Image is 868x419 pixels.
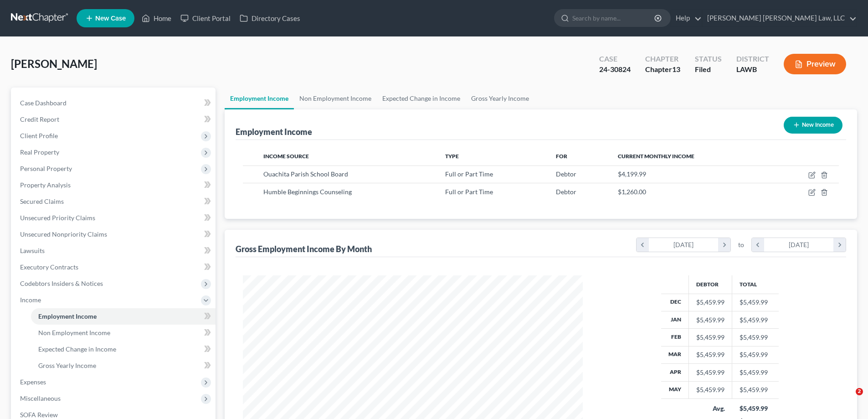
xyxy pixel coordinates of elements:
[784,117,842,134] button: New Income
[13,111,216,128] a: Credit Report
[599,64,631,75] div: 24-30824
[738,240,744,249] span: to
[20,197,64,205] span: Secured Claims
[445,170,493,178] span: Full or Part Time
[696,316,724,325] div: $5,459.99
[736,54,769,64] div: District
[31,341,216,357] a: Expected Change in Income
[599,54,631,64] div: Case
[618,188,646,196] span: $1,260.00
[20,115,59,123] span: Credit Report
[137,10,176,26] a: Home
[13,210,216,226] a: Unsecured Priority Claims
[263,188,352,196] span: Humble Beginnings Counseling
[20,148,59,156] span: Real Property
[13,226,216,243] a: Unsecured Nonpriority Claims
[695,54,722,64] div: Status
[837,388,859,410] iframe: Intercom live chat
[20,411,58,419] span: SOFA Review
[645,64,680,75] div: Chapter
[20,378,46,386] span: Expenses
[752,238,764,252] i: chevron_left
[13,177,216,193] a: Property Analysis
[671,10,702,26] a: Help
[235,10,305,26] a: Directory Cases
[225,88,294,109] a: Employment Income
[661,346,689,363] th: Mar
[20,165,72,172] span: Personal Property
[263,153,309,160] span: Income Source
[740,404,771,413] div: $5,459.99
[31,308,216,325] a: Employment Income
[20,394,61,402] span: Miscellaneous
[732,346,779,363] td: $5,459.99
[703,10,857,26] a: [PERSON_NAME] [PERSON_NAME] Law, LLC
[637,238,649,252] i: chevron_left
[20,132,58,140] span: Client Profile
[649,238,719,252] div: [DATE]
[38,312,97,320] span: Employment Income
[20,99,67,107] span: Case Dashboard
[20,296,41,304] span: Income
[445,188,493,196] span: Full or Part Time
[732,275,779,294] th: Total
[263,170,348,178] span: Ouachita Parish School Board
[31,325,216,341] a: Non Employment Income
[732,381,779,398] td: $5,459.99
[732,329,779,346] td: $5,459.99
[377,88,466,109] a: Expected Change in Income
[764,238,834,252] div: [DATE]
[38,345,116,353] span: Expected Change in Income
[696,333,724,342] div: $5,459.99
[696,385,724,394] div: $5,459.99
[95,15,126,22] span: New Case
[11,57,97,70] span: [PERSON_NAME]
[736,64,769,75] div: LAWB
[31,357,216,374] a: Gross Yearly Income
[20,279,103,287] span: Codebtors Insiders & Notices
[20,214,95,222] span: Unsecured Priority Claims
[784,54,846,74] button: Preview
[13,243,216,259] a: Lawsuits
[13,95,216,111] a: Case Dashboard
[718,238,730,252] i: chevron_right
[20,230,107,238] span: Unsecured Nonpriority Claims
[236,243,372,254] div: Gross Employment Income By Month
[661,311,689,328] th: Jan
[695,64,722,75] div: Filed
[732,364,779,381] td: $5,459.99
[856,388,863,395] span: 2
[445,153,459,160] span: Type
[645,54,680,64] div: Chapter
[294,88,377,109] a: Non Employment Income
[618,170,646,178] span: $4,199.99
[732,294,779,311] td: $5,459.99
[661,294,689,311] th: Dec
[689,275,732,294] th: Debtor
[732,311,779,328] td: $5,459.99
[38,329,110,336] span: Non Employment Income
[661,364,689,381] th: Apr
[13,193,216,210] a: Secured Claims
[236,126,312,137] div: Employment Income
[13,259,216,275] a: Executory Contracts
[661,381,689,398] th: May
[38,362,96,369] span: Gross Yearly Income
[833,238,846,252] i: chevron_right
[20,181,71,189] span: Property Analysis
[176,10,235,26] a: Client Portal
[696,350,724,359] div: $5,459.99
[556,188,576,196] span: Debtor
[696,368,724,377] div: $5,459.99
[572,10,656,26] input: Search by name...
[556,153,567,160] span: For
[20,247,45,254] span: Lawsuits
[618,153,694,160] span: Current Monthly Income
[20,263,78,271] span: Executory Contracts
[672,65,680,73] span: 13
[661,329,689,346] th: Feb
[696,404,725,413] div: Avg.
[466,88,534,109] a: Gross Yearly Income
[696,298,724,307] div: $5,459.99
[556,170,576,178] span: Debtor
